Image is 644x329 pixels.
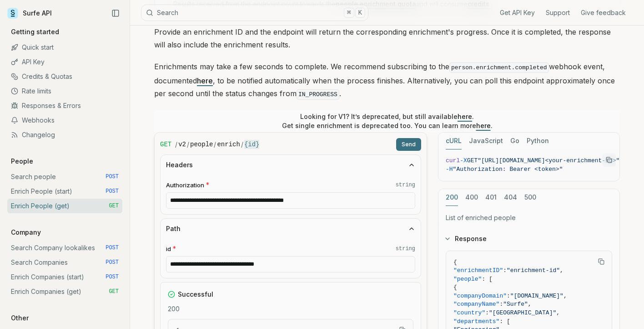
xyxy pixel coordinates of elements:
[168,290,413,299] div: Successful
[581,8,626,17] a: Give feedback
[161,155,421,175] button: Headers
[478,157,619,164] span: "[URL][DOMAIN_NAME]<your-enrichment-id>"
[446,133,462,149] button: cURL
[482,276,492,283] span: : [
[446,213,612,222] p: List of enriched people
[453,166,563,173] span: "Authorization: Bearer <token>"
[7,98,122,113] a: Responses & Errors
[453,259,457,266] span: {
[467,157,478,164] span: GET
[453,293,507,299] span: "companyDomain"
[106,259,119,266] span: POST
[7,270,122,284] a: Enrich Companies (start) POST
[7,6,52,20] a: Surfe API
[546,8,570,17] a: Support
[446,166,453,173] span: -H
[507,293,510,299] span: :
[175,140,177,149] span: /
[485,309,489,316] span: :
[563,293,567,299] span: ,
[166,245,171,253] span: id
[355,8,365,18] kbd: K
[476,122,491,129] a: here
[453,309,485,316] span: "country"
[214,140,216,149] span: /
[449,62,549,73] code: person.enrichment.completed
[7,170,122,184] a: Search people POST
[510,293,563,299] span: "[DOMAIN_NAME]"
[109,6,122,20] button: Collapse Sidebar
[106,273,119,281] span: POST
[7,113,122,128] a: Webhooks
[244,140,260,149] code: {id}
[344,8,354,18] kbd: ⌘
[7,184,122,199] a: Enrich People (start) POST
[507,267,560,274] span: "enrichment-id"
[499,301,503,308] span: :
[154,60,620,101] p: Enrichments may take a few seconds to complete. We recommend subscribing to the webhook event, do...
[297,89,339,100] code: IN_PROGRESS
[7,284,122,299] a: Enrich Companies (get) GET
[594,255,608,268] button: Copy Text
[7,84,122,98] a: Rate limits
[106,188,119,195] span: POST
[7,55,122,69] a: API Key
[465,189,478,206] button: 400
[178,140,186,149] code: v2
[7,228,45,237] p: Company
[166,181,204,190] span: Authorization
[453,301,499,308] span: "companyName"
[7,157,37,166] p: People
[485,189,497,206] button: 401
[106,244,119,252] span: POST
[187,140,189,149] span: /
[217,140,240,149] code: enrich
[499,318,510,325] span: : [
[7,27,63,36] p: Getting started
[524,189,536,206] button: 500
[396,245,415,252] code: string
[560,267,563,274] span: ,
[453,284,457,291] span: {
[109,288,119,295] span: GET
[7,40,122,55] a: Quick start
[446,157,460,164] span: curl
[453,267,503,274] span: "enrichmentID"
[197,76,213,85] a: here
[109,202,119,210] span: GET
[7,199,122,213] a: Enrich People (get) GET
[396,138,421,151] button: Send
[438,227,619,251] button: Response
[460,157,467,164] span: -X
[503,301,528,308] span: "Surfe"
[504,189,517,206] button: 404
[556,309,560,316] span: ,
[453,318,499,325] span: "departments"
[500,8,535,17] a: Get API Key
[528,301,532,308] span: ,
[7,255,122,270] a: Search Companies POST
[161,219,421,239] button: Path
[141,5,368,21] button: Search⌘K
[190,140,213,149] code: people
[106,173,119,180] span: POST
[282,112,493,130] p: Looking for V1? It’s deprecated, but still available . Get single enrichment is deprecated too. Y...
[489,309,556,316] span: "[GEOGRAPHIC_DATA]"
[469,133,503,149] button: JavaScript
[168,304,413,314] p: 200
[453,276,482,283] span: "people"
[446,189,458,206] button: 200
[396,181,415,189] code: string
[7,69,122,84] a: Credits & Quotas
[160,140,171,149] span: GET
[7,128,122,142] a: Changelog
[7,314,32,323] p: Other
[7,241,122,255] a: Search Company lookalikes POST
[241,140,243,149] span: /
[154,26,620,51] p: Provide an enrichment ID and the endpoint will return the corresponding enrichment's progress. On...
[527,133,549,149] button: Python
[503,267,507,274] span: :
[602,153,616,167] button: Copy Text
[510,133,519,149] button: Go
[458,113,472,120] a: here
